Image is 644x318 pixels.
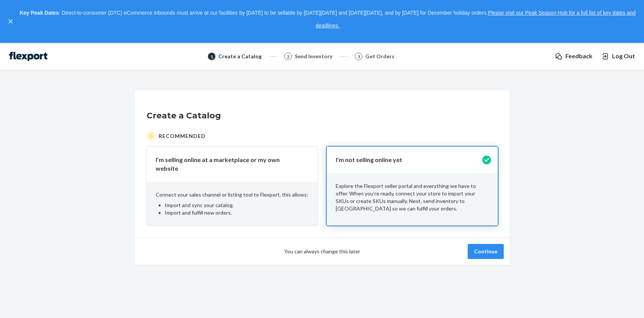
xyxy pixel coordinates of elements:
[147,147,318,226] button: I’m selling online at a marketplace or my own websiteConnect your sales channel or listing tool t...
[9,52,47,61] img: Flexport logo
[602,52,635,61] button: Log Out
[555,52,592,61] a: Feedback
[218,53,262,60] div: Create a Catalog
[165,202,234,208] span: Import and sync your catalog.
[284,248,360,255] span: You can always change this later
[18,7,637,32] p: : Direct-to-consumer (DTC) eCommerce inbounds must arrive at our facilities by [DATE] to be sella...
[336,156,480,164] p: I'm not selling online yet
[336,182,489,212] p: Explore the Flexport seller portal and everything we have to offer. When you’re ready, connect yo...
[612,52,635,61] span: Log Out
[565,52,592,61] span: Feedback
[159,132,206,140] span: Recommended
[327,147,498,226] button: I'm not selling online yetExplore the Flexport seller portal and everything we have to offer. Whe...
[211,53,213,60] span: 1
[156,191,309,198] p: Connect your sales channel or listing tool to Flexport, this allows:
[20,10,59,16] strong: Key Peak Dates
[365,53,394,60] div: Get Orders
[7,18,14,25] button: close,
[316,10,636,29] a: Please visit our Peak Season Hub for a full list of key dates and deadlines.
[295,53,332,60] div: Send Inventory
[287,53,289,60] span: 2
[468,244,504,259] button: Continue
[358,53,360,60] span: 3
[165,209,232,216] span: Import and fulfill new orders.
[147,110,498,122] h1: Create a Catalog
[156,156,300,173] p: I’m selling online at a marketplace or my own website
